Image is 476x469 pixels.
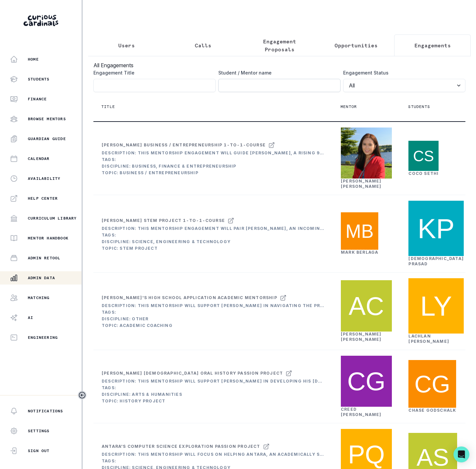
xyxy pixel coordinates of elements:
p: Users [118,41,135,49]
a: Mark Berlaga [341,250,378,255]
div: Topic: Business / Entrepreneurship [102,170,324,176]
div: Topic: STEM Project [102,246,324,251]
div: Description: This mentorship will focus on helping Antara, an academically strong 8th grader, dev... [102,452,324,457]
div: Description: This mentorship will support [PERSON_NAME] in navigating the private high school app... [102,303,324,308]
p: Engagement Proposals [247,37,312,53]
div: Description: This mentorship will support [PERSON_NAME] in developing his [DEMOGRAPHIC_DATA] oral... [102,379,324,384]
a: [DEMOGRAPHIC_DATA] Prasad [408,256,464,266]
div: Discipline: Science, Engineering & Technology [102,239,324,244]
p: Students [408,104,430,109]
p: Browse Mentors [28,116,66,122]
p: Calls [195,41,211,49]
a: Creed [PERSON_NAME] [341,407,382,417]
div: Discipline: Business, Finance & Entrepreneurship [102,164,324,169]
p: Home [28,57,39,62]
a: [PERSON_NAME] [PERSON_NAME] [341,179,382,189]
p: Notifications [28,408,63,414]
p: AI [28,315,33,320]
div: [PERSON_NAME] STEM Project 1-to-1-course [102,218,225,223]
p: Admin Retool [28,255,60,261]
div: Description: This mentorship engagement will guide [PERSON_NAME], a rising 9th grader with divers... [102,150,324,156]
p: Mentor Handbook [28,235,69,241]
div: Topic: History Project [102,398,324,404]
p: Mentor [341,104,357,109]
p: Settings [28,428,50,434]
div: Discipline: Other [102,316,324,322]
div: Discipline: Arts & Humanities [102,392,324,397]
label: Student / Mentor name [218,69,337,76]
div: [PERSON_NAME]'s High School Application Academic Mentorship [102,295,277,300]
p: Students [28,77,50,82]
div: Tags: [102,458,324,464]
label: Engagement Status [343,69,461,76]
a: [PERSON_NAME] [PERSON_NAME] [341,332,382,342]
img: Curious Cardinals Logo [24,15,58,26]
div: Tags: [102,233,324,238]
div: Tags: [102,310,324,315]
p: Sign Out [28,448,50,453]
p: Calendar [28,156,50,161]
a: Chase Godschalk [408,408,456,413]
p: Finance [28,96,47,102]
p: Availability [28,176,60,181]
p: Title [101,104,115,109]
button: Toggle sidebar [78,391,86,399]
p: Opportunities [335,41,378,49]
h3: All Engagements [93,61,465,69]
p: Matching [28,295,50,300]
div: Antara's Computer Science Exploration Passion Project [102,444,260,449]
p: Admin Data [28,275,55,281]
p: Curriculum Library [28,216,77,221]
div: Description: This mentorship engagement will pair [PERSON_NAME], an incoming 9th grader with inte... [102,226,324,231]
a: Coco Sethi [408,171,439,176]
div: Topic: Academic Coaching [102,323,324,328]
div: Tags: [102,157,324,162]
div: [PERSON_NAME] [DEMOGRAPHIC_DATA] Oral History Passion Project [102,371,283,376]
p: Help Center [28,196,58,201]
p: Engineering [28,335,58,340]
label: Engagement Title [93,69,212,76]
div: Open Intercom Messenger [453,446,469,462]
div: [PERSON_NAME] Business / Entrepreneurship 1-to-1-course [102,142,266,148]
p: Guardian Guide [28,136,66,141]
a: Lachlan [PERSON_NAME] [408,334,449,344]
div: Tags: [102,385,324,391]
p: Engagements [414,41,451,49]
